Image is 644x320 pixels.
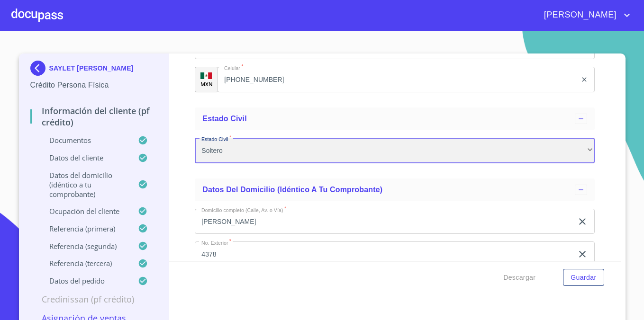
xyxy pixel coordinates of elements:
img: R93DlvwvvjP9fbrDwZeCRYBHk45OWMq+AAOlFVsxT89f82nwPLnD58IP7+ANJEaWYhP0Tx8kkA0WlQMPQsAAgwAOmBj20AXj6... [200,72,212,79]
div: Estado Civil [195,107,595,130]
button: Descargar [499,269,539,286]
p: Datos del cliente [30,153,138,162]
span: Estado Civil [202,115,246,123]
p: Documentos [30,135,138,145]
button: clear input [577,249,588,260]
span: Guardar [571,272,596,284]
span: Datos del domicilio (idéntico a tu comprobante) [202,186,382,194]
div: Datos del domicilio (idéntico a tu comprobante) [195,178,595,201]
p: Ocupación del Cliente [30,206,138,216]
div: SAYLET [PERSON_NAME] [30,61,158,80]
img: Docupass spot blue [30,61,49,76]
button: Guardar [563,269,604,286]
button: clear input [581,76,588,83]
p: SAYLET [PERSON_NAME] [49,64,134,72]
p: Datos del domicilio (idéntico a tu comprobante) [30,170,138,199]
p: Referencia (segunda) [30,241,138,251]
p: MXN [200,80,213,88]
p: Referencia (tercera) [30,258,138,268]
span: [PERSON_NAME] [537,8,621,23]
div: Soltero [195,138,595,163]
p: Referencia (primera) [30,224,138,233]
p: Crédito Persona Física [30,80,158,91]
span: Descargar [503,272,535,284]
button: clear input [577,216,588,227]
button: account of current user [537,8,633,23]
p: Información del cliente (PF crédito) [30,105,158,128]
p: Credinissan (PF crédito) [30,293,158,305]
p: Datos del pedido [30,276,138,285]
